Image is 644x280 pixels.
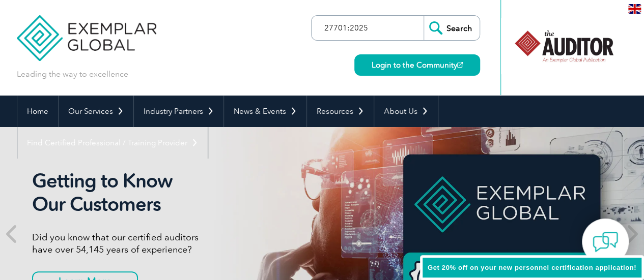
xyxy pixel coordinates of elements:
img: contact-chat.png [593,229,618,255]
p: Leading the way to excellence [17,69,128,80]
input: Search [424,16,480,40]
a: Find Certified Professional / Training Provider [17,127,208,159]
a: Login to the Community [354,54,480,76]
a: Home [17,96,58,127]
h2: Getting to Know Our Customers [32,169,414,216]
span: Get 20% off on your new personnel certification application! [428,264,636,271]
a: Industry Partners [134,96,223,127]
a: Resources [307,96,374,127]
p: Did you know that our certified auditors have over 54,145 years of experience? [32,231,414,256]
a: News & Events [224,96,306,127]
img: open_square.png [457,62,463,68]
a: About Us [374,96,438,127]
img: en [628,4,641,14]
a: Our Services [59,96,133,127]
